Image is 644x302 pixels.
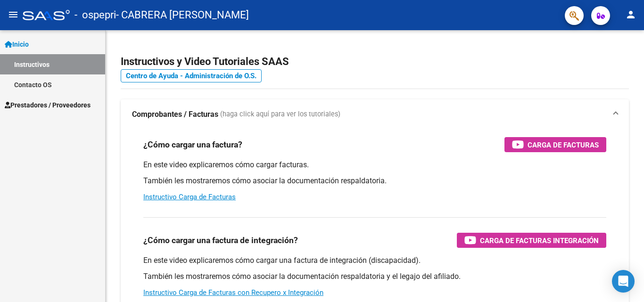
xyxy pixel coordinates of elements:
[220,109,340,120] span: (haga click aquí para ver los tutoriales)
[143,176,606,186] p: También les mostraremos cómo asociar la documentación respaldatoria.
[121,69,262,82] a: Centro de Ayuda - Administración de O.S.
[143,288,323,297] a: Instructivo Carga de Facturas con Recupero x Integración
[5,100,91,110] span: Prestadores / Proveedores
[612,270,635,293] div: Open Intercom Messenger
[5,39,29,49] span: Inicio
[74,5,116,25] span: - ospepri
[143,160,606,170] p: En este video explicaremos cómo cargar facturas.
[121,99,629,130] mat-expansion-panel-header: Comprobantes / Facturas (haga click aquí para ver los tutoriales)
[8,9,19,20] mat-icon: menu
[116,5,249,25] span: - CABRERA [PERSON_NAME]
[528,139,599,151] span: Carga de Facturas
[143,255,606,266] p: En este video explicaremos cómo cargar una factura de integración (discapacidad).
[143,138,242,151] h3: ¿Cómo cargar una factura?
[457,233,606,248] button: Carga de Facturas Integración
[132,109,218,120] strong: Comprobantes / Facturas
[143,234,298,247] h3: ¿Cómo cargar una factura de integración?
[625,9,636,20] mat-icon: person
[121,53,629,71] h2: Instructivos y Video Tutoriales SAAS
[143,193,236,201] a: Instructivo Carga de Facturas
[504,137,606,152] button: Carga de Facturas
[480,235,599,246] span: Carga de Facturas Integración
[143,271,606,282] p: También les mostraremos cómo asociar la documentación respaldatoria y el legajo del afiliado.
